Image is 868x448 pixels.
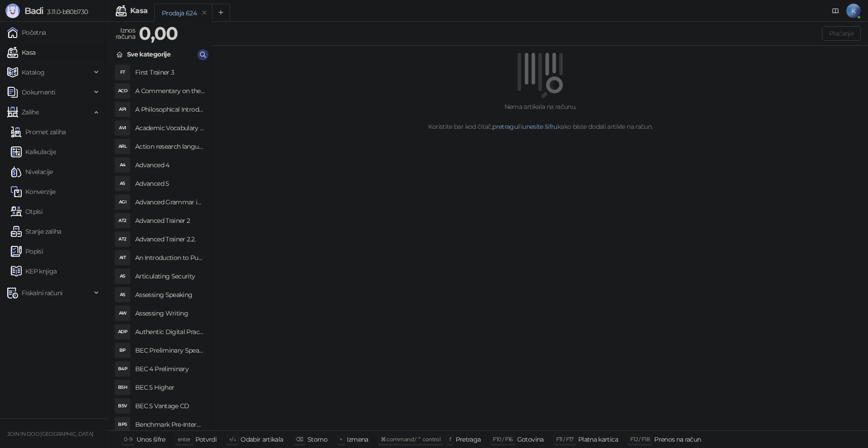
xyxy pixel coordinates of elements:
[11,222,61,241] a: Stanje zaliha
[493,436,512,443] span: F10 / F16
[135,269,205,283] h4: Articulating Security
[135,343,205,358] h4: BEC Preliminary Speaking Test
[135,417,205,432] h4: Benchmark Pre-Intermediate SB
[139,22,178,44] strong: 0,00
[135,306,205,321] h4: Assessing Writing
[115,362,130,376] div: B4P
[115,102,130,117] div: API
[162,8,197,18] div: Prodaja 624
[492,123,518,131] a: pretragu
[137,434,165,445] div: Unos šifre
[578,434,618,445] div: Platna kartica
[135,232,205,246] h4: Advanced Trainer 2.2.
[11,163,53,181] a: Nivelacije
[5,4,20,18] img: Logo
[22,83,55,101] span: Dokumenti
[115,269,130,283] div: AS
[178,436,191,443] span: enter
[124,436,132,443] span: 0-9
[135,139,205,154] h4: Action research language teaching
[24,5,43,16] span: Badi
[522,123,557,131] a: unesite šifru
[22,63,45,81] span: Katalog
[135,121,205,135] h4: Academic Vocabulary in Use
[381,436,441,443] span: ⌘ command / ⌃ control
[135,65,205,80] h4: First Trainer 3
[135,380,205,395] h4: BEC 5 Higher
[223,102,857,132] div: Nema artikala na računu. Koristite bar kod čitač, ili kako biste dodali artikle na račun.
[115,380,130,395] div: B5H
[195,434,217,445] div: Potvrdi
[115,213,130,228] div: AT2
[135,195,205,209] h4: Advanced Grammar in Use
[115,399,130,413] div: B5V
[296,436,303,443] span: ⌫
[11,183,56,201] a: Konverzije
[347,434,368,445] div: Izmena
[135,325,205,339] h4: Authentic Digital Practice Tests, Static online 1ed
[241,434,283,445] div: Odabir artikala
[115,325,130,339] div: ADP
[229,436,236,443] span: ↑/↓
[449,436,451,443] span: f
[135,213,205,228] h4: Advanced Trainer 2
[109,63,212,430] div: grid
[115,176,130,191] div: A5
[11,242,43,260] a: Popisi
[828,4,843,18] a: Dokumentacija
[556,436,574,443] span: F11 / F17
[115,158,130,172] div: A4
[654,434,701,445] div: Prenos na račun
[212,4,230,22] button: Add tab
[22,284,62,302] span: Fiskalni računi
[115,306,130,321] div: AW
[307,434,327,445] div: Storno
[115,288,130,302] div: AS
[115,121,130,135] div: AVI
[11,262,57,280] a: KEP knjiga
[135,176,205,191] h4: Advanced 5
[135,158,205,172] h4: Advanced 4
[115,195,130,209] div: AGI
[115,139,130,154] div: ARL
[7,43,35,61] a: Kasa
[135,288,205,302] h4: Assessing Speaking
[135,250,205,265] h4: An Introduction to Public International Law
[127,49,170,59] div: Sve kategorije
[135,102,205,117] h4: A Philosophical Introduction to Human Rights
[7,431,93,437] small: JOIN IN DOO [GEOGRAPHIC_DATA]
[630,436,650,443] span: F12 / F18
[115,343,130,358] div: BP
[115,417,130,432] div: BPS
[11,203,42,221] a: Otpisi
[517,434,544,445] div: Gotovina
[22,103,39,121] span: Zalihe
[822,26,861,41] button: Plaćanje
[43,8,88,16] span: 3.11.0-b80b730
[198,9,210,17] button: remove
[115,250,130,265] div: AIT
[7,24,46,42] a: Početna
[115,232,130,246] div: AT2
[115,84,130,98] div: ACO
[340,436,342,443] span: +
[846,4,861,18] span: K
[456,434,481,445] div: Pretraga
[135,362,205,376] h4: BEC 4 Preliminary
[11,143,56,161] a: Kalkulacije
[135,84,205,98] h4: A Commentary on the International Convent on Civil and Political Rights
[11,123,66,141] a: Promet zaliha
[115,65,130,80] div: FT
[130,7,147,14] div: Kasa
[135,399,205,413] h4: BEC 5 Vantage CD
[114,24,137,42] div: Iznos računa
